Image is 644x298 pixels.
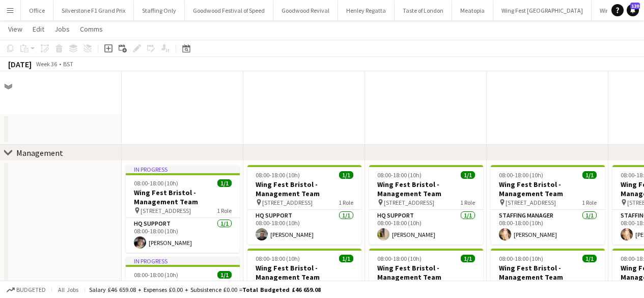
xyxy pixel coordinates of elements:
[4,22,26,36] a: View
[8,59,32,69] div: [DATE]
[491,180,605,198] h3: Wing Fest Bristol - Management Team
[126,218,240,253] app-card-role: HQ Support1/108:00-18:00 (10h)[PERSON_NAME]
[339,171,353,179] span: 1/1
[247,165,361,245] app-job-card: 08:00-18:00 (10h)1/1Wing Fest Bristol - Management Team [STREET_ADDRESS]1 RoleHQ Support1/108:00-...
[16,148,63,158] div: Management
[56,286,80,293] span: All jobs
[5,284,47,295] button: Budgeted
[29,22,48,36] a: Edit
[395,1,452,20] button: Taste of London
[16,286,46,293] span: Budgeted
[491,210,605,245] app-card-role: Staffing Manager1/108:00-18:00 (10h)[PERSON_NAME]
[338,1,395,20] button: Henley Regatta
[491,165,605,245] app-job-card: 08:00-18:00 (10h)1/1Wing Fest Bristol - Management Team [STREET_ADDRESS]1 RoleStaffing Manager1/1...
[499,171,543,179] span: 08:00-18:00 (10h)
[452,1,493,20] button: Meatopia
[89,286,321,293] div: Salary £46 659.08 + Expenses £0.00 + Subsistence £0.00 =
[134,1,185,20] button: Staffing Only
[126,188,240,206] h3: Wing Fest Bristol - Management Team
[262,199,313,206] span: [STREET_ADDRESS]
[63,60,73,68] div: BST
[247,180,361,198] h3: Wing Fest Bristol - Management Team
[369,210,483,245] app-card-role: HQ Support1/108:00-18:00 (10h)[PERSON_NAME]
[50,22,74,36] a: Jobs
[247,263,361,282] h3: Wing Fest Bristol - Management Team
[185,1,273,20] button: Goodwood Festival of Speed
[247,210,361,245] app-card-role: HQ Support1/108:00-18:00 (10h)[PERSON_NAME]
[21,1,53,20] button: Office
[582,171,597,179] span: 1/1
[460,199,475,206] span: 1 Role
[53,1,134,20] button: Silverstone F1 Grand Prix
[506,199,556,206] span: [STREET_ADDRESS]
[141,207,191,214] span: [STREET_ADDRESS]
[339,199,353,206] span: 1 Role
[461,171,475,179] span: 1/1
[217,207,232,214] span: 1 Role
[461,255,475,262] span: 1/1
[217,271,232,279] span: 1/1
[499,255,543,262] span: 08:00-18:00 (10h)
[134,271,178,279] span: 08:00-18:00 (10h)
[582,255,597,262] span: 1/1
[377,255,422,262] span: 08:00-18:00 (10h)
[134,179,178,187] span: 08:00-18:00 (10h)
[369,180,483,198] h3: Wing Fest Bristol - Management Team
[630,3,640,9] span: 120
[126,165,240,253] app-job-card: In progress08:00-18:00 (10h)1/1Wing Fest Bristol - Management Team [STREET_ADDRESS]1 RoleHQ Suppo...
[126,280,240,298] h3: Wing Fest Bristol - Management Team
[384,199,434,206] span: [STREET_ADDRESS]
[217,179,232,187] span: 1/1
[126,165,240,173] div: In progress
[369,165,483,245] app-job-card: 08:00-18:00 (10h)1/1Wing Fest Bristol - Management Team [STREET_ADDRESS]1 RoleHQ Support1/108:00-...
[339,255,353,262] span: 1/1
[627,4,639,16] a: 120
[242,286,321,293] span: Total Budgeted £46 659.08
[256,255,300,262] span: 08:00-18:00 (10h)
[80,24,103,34] span: Comms
[34,60,59,68] span: Week 36
[126,257,240,265] div: In progress
[54,24,70,34] span: Jobs
[8,24,22,34] span: View
[256,171,300,179] span: 08:00-18:00 (10h)
[377,171,422,179] span: 08:00-18:00 (10h)
[369,263,483,282] h3: Wing Fest Bristol - Management Team
[491,263,605,282] h3: Wing Fest Bristol - Management Team
[33,24,44,34] span: Edit
[76,22,107,36] a: Comms
[582,199,597,206] span: 1 Role
[273,1,338,20] button: Goodwood Revival
[493,1,592,20] button: Wing Fest [GEOGRAPHIC_DATA]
